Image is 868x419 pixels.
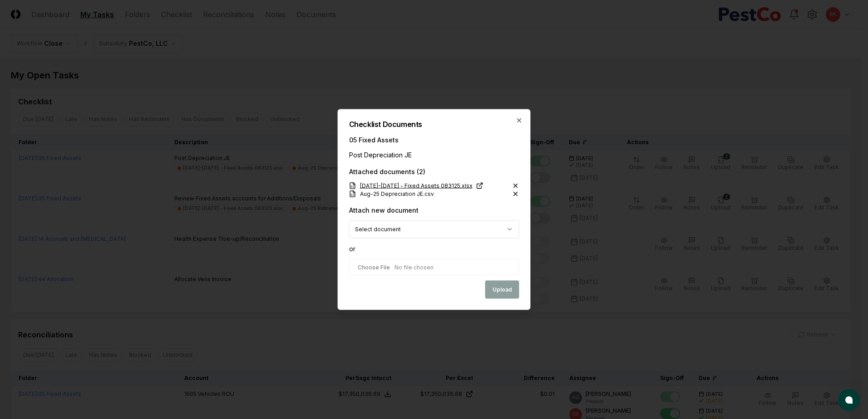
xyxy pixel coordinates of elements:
div: or [349,244,519,253]
div: Attach new document [349,205,419,215]
div: Post Depreciation JE [349,150,519,160]
h2: Checklist Documents [349,121,519,128]
div: 05 Fixed Assets [349,135,519,145]
a: [DATE]-[DATE] - Fixed Assets 083125.xlsx [349,182,483,190]
div: Attached documents ( 2 ) [349,167,519,176]
a: Aug-25 Depreciation JE.csv [349,190,445,198]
